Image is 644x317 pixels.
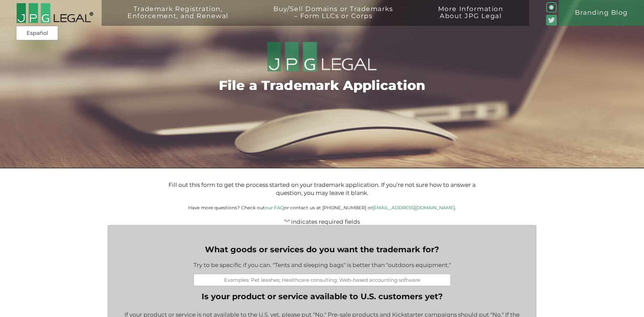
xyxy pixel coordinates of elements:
a: our FAQ [265,205,284,210]
label: What goods or services do you want the trademark for? [194,245,451,254]
a: [EMAIL_ADDRESS][DOMAIN_NAME] [372,205,455,210]
small: Have more questions? Check out or contact us at [PHONE_NUMBER] or . [188,205,456,210]
img: 2016-logo-black-letters-3-r.png [16,3,93,24]
a: Español [18,27,56,39]
div: Try to be specific if you can. "Tents and sleeping bags" is better than "outdoors equipment." [194,257,451,274]
p: " " indicates required fields [84,218,560,225]
p: Fill out this form to get the process started on your trademark application. If you’re not sure h... [167,181,477,197]
img: Twitter_Social_Icon_Rounded_Square_Color-mid-green3-90.png [546,15,557,25]
legend: Is your product or service available to U.S. customers yet? [202,292,443,301]
input: Examples: Pet leashes; Healthcare consulting; Web-based accounting software [194,274,451,286]
a: Buy/Sell Domains or Trademarks– Form LLCs or Corps [254,5,412,31]
a: More InformationAbout JPG Legal [419,5,523,31]
a: Trademark Registration,Enforcement, and Renewal [108,5,248,31]
img: glyph-logo_May2016-green3-90.png [546,2,557,13]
